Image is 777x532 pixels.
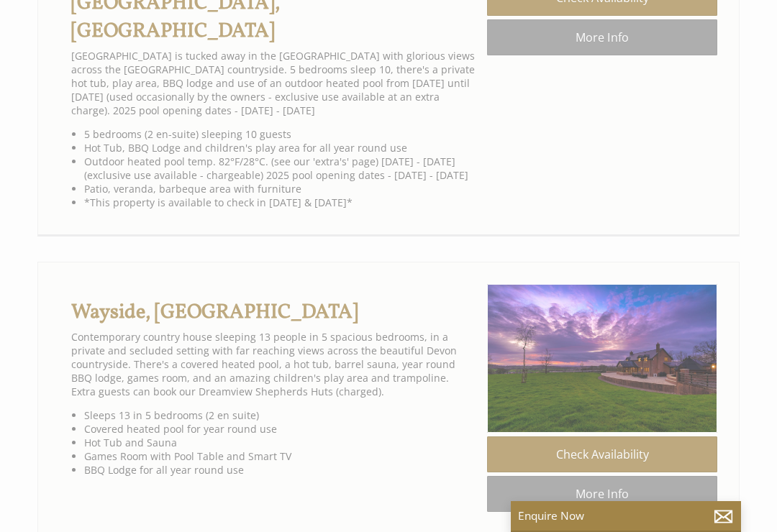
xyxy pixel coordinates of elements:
[84,463,476,477] li: BBQ Lodge for all year round use
[84,449,476,463] li: Games Room with Pool Table and Smart TV
[71,298,358,326] a: Wayside, [GEOGRAPHIC_DATA]
[84,141,476,155] li: Hot Tub, BBQ Lodge and children's play area for all year round use
[487,19,717,55] a: More Info
[518,508,734,523] p: Enquire Now
[84,127,476,141] li: 5 bedrooms (2 en-suite) sleeping 10 guests
[84,182,476,196] li: Patio, veranda, barbeque area with furniture
[71,49,476,117] p: [GEOGRAPHIC_DATA] is tucked away in the [GEOGRAPHIC_DATA] with glorious views across the [GEOGRAP...
[84,196,476,209] li: *This property is available to check in [DATE] & [DATE]*
[487,436,717,472] a: Check Availability
[71,330,476,398] p: Contemporary country house sleeping 13 people in 5 spacious bedrooms, in a private and secluded s...
[84,436,476,449] li: Hot Tub and Sauna
[84,155,476,182] li: Outdoor heated pool temp. 82°F/28°C. (see our 'extra's' page) [DATE] - [DATE] (exclusive use avai...
[487,284,717,433] img: wayside-devon-2022-dusk-main-house.original.png
[84,422,476,436] li: Covered heated pool for year round use
[84,408,476,422] li: Sleeps 13 in 5 bedrooms (2 en suite)
[487,476,717,512] a: More Info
